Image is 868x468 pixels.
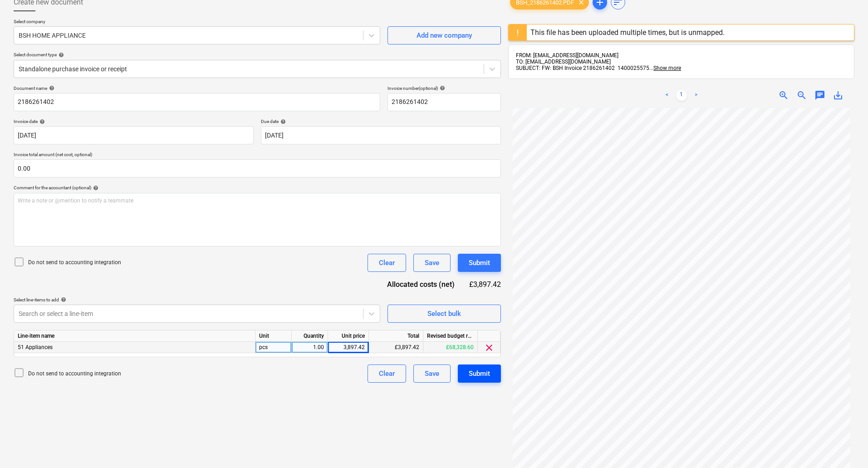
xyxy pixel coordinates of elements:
[255,342,292,353] div: pcs
[387,26,501,44] button: Add new company
[469,368,490,379] div: Submit
[279,119,286,124] span: help
[469,257,490,269] div: Submit
[369,330,423,342] div: Total
[379,257,395,269] div: Clear
[796,90,807,101] span: zoom_out
[28,259,121,266] p: Do not send to accounting integration
[368,254,406,272] button: Clear
[425,368,439,379] div: Save
[458,365,501,383] button: Submit
[833,90,843,101] span: save_alt
[516,65,649,71] span: SUBJECT: FW: BSH Invoice 2186261402 1400025575
[14,19,380,26] p: Select company
[387,85,501,91] div: Invoice number (optional)
[425,257,439,269] div: Save
[91,185,98,191] span: help
[14,185,501,191] div: Comment for the accountant (optional)
[413,254,451,272] button: Save
[778,90,789,101] span: zoom_in
[516,59,611,65] span: TO: [EMAIL_ADDRESS][DOMAIN_NAME]
[14,126,254,144] input: Invoice date not specified
[423,342,478,353] div: £68,328.60
[438,85,445,91] span: help
[14,297,380,303] div: Select line-items to add
[14,330,255,342] div: Line-item name
[649,65,681,71] span: ...
[14,93,380,111] input: Document name
[328,330,369,342] div: Unit price
[255,330,292,342] div: Unit
[368,365,406,383] button: Clear
[423,330,478,342] div: Revised budget remaining
[57,52,64,58] span: help
[59,297,66,302] span: help
[458,254,501,272] button: Submit
[14,152,501,159] p: Invoice total amount (net cost, optional)
[814,90,825,101] span: chat
[28,370,121,378] p: Do not send to accounting integration
[484,342,495,353] span: clear
[14,52,501,58] div: Select document type
[14,159,501,177] input: Invoice total amount (net cost, optional)
[261,126,501,144] input: Due date not specified
[332,342,365,353] div: 3,897.42
[295,342,324,353] div: 1.00
[369,342,423,353] div: £3,897.42
[516,52,618,59] span: FROM: [EMAIL_ADDRESS][DOMAIN_NAME]
[823,424,868,468] iframe: Chat Widget
[14,85,380,91] div: Document name
[47,85,54,91] span: help
[14,118,254,124] div: Invoice date
[469,279,501,290] div: £3,897.42
[387,305,501,323] button: Select bulk
[413,365,451,383] button: Save
[427,308,461,320] div: Select bulk
[417,30,472,41] div: Add new company
[38,119,45,124] span: help
[261,118,501,124] div: Due date
[379,368,395,379] div: Clear
[653,65,681,71] span: Show more
[292,330,328,342] div: Quantity
[380,279,469,290] div: Allocated costs (net)
[530,28,725,37] div: This file has been uploaded multiple times, but is unmapped.
[662,90,672,101] a: Previous page
[691,90,701,101] a: Next page
[676,90,687,101] a: Page 1 is your current page
[18,344,53,350] span: 51 Appliances
[387,93,501,111] input: Invoice number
